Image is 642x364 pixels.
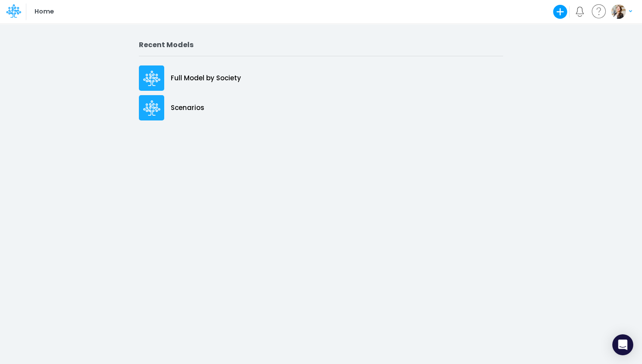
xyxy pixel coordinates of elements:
a: Scenarios [139,93,503,123]
a: Full Model by Society [139,63,503,93]
p: Full Model by Society [171,73,241,83]
a: Notifications [575,7,585,17]
h2: Recent Models [139,41,503,49]
p: Home [35,7,53,17]
div: Open Intercom Messenger [612,334,633,355]
p: Scenarios [171,103,204,113]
